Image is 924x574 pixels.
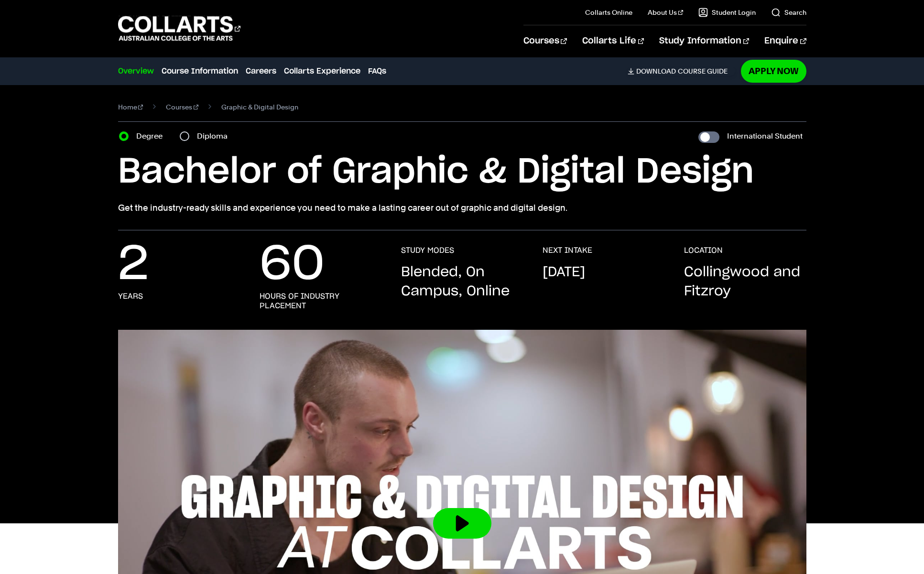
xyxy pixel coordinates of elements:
[246,65,276,77] a: Careers
[764,25,806,57] a: Enquire
[162,65,238,77] a: Course Information
[401,263,523,301] p: Blended, On Campus, Online
[118,65,154,77] a: Overview
[368,65,386,77] a: FAQs
[197,130,233,143] label: Diploma
[543,246,592,255] h3: NEXT INTAKE
[582,25,644,57] a: Collarts Life
[698,8,756,17] a: Student Login
[118,201,806,215] p: Get the industry-ready skills and experience you need to make a lasting career out of graphic and...
[221,100,298,114] span: Graphic & Digital Design
[543,263,585,282] p: [DATE]
[136,130,168,143] label: Degree
[260,292,382,311] h3: hours of industry placement
[118,246,149,284] p: 2
[636,67,676,76] span: Download
[727,130,803,143] label: International Student
[585,8,632,17] a: Collarts Online
[648,8,683,17] a: About Us
[118,151,806,194] h1: Bachelor of Graphic & Digital Design
[284,65,360,77] a: Collarts Experience
[684,246,723,255] h3: LOCATION
[523,25,567,57] a: Courses
[118,100,143,114] a: Home
[166,100,198,114] a: Courses
[771,8,806,17] a: Search
[659,25,749,57] a: Study Information
[628,67,735,76] a: DownloadCourse Guide
[741,60,806,82] a: Apply Now
[401,246,454,255] h3: STUDY MODES
[260,246,325,284] p: 60
[684,263,806,301] p: Collingwood and Fitzroy
[118,292,143,301] h3: years
[118,15,240,42] div: Go to homepage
